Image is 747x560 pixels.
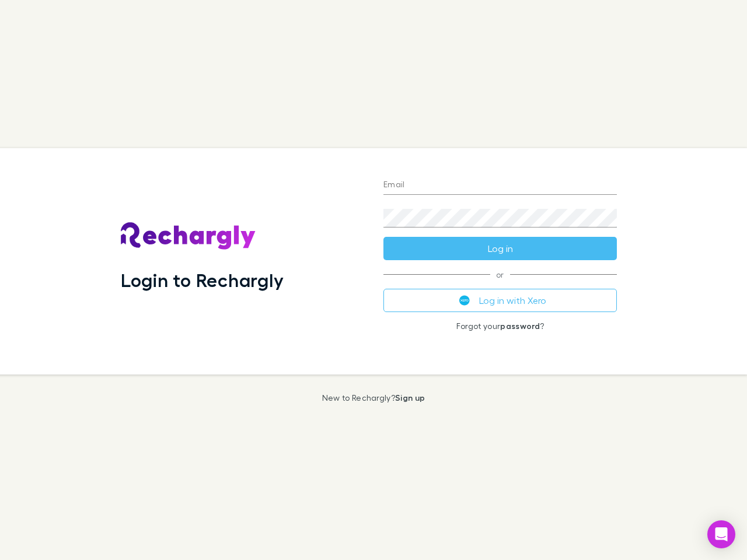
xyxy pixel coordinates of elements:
a: password [500,321,540,331]
h1: Login to Rechargly [121,269,284,291]
p: Forgot your ? [383,321,617,331]
a: Sign up [395,393,425,402]
p: New to Rechargly? [322,393,425,402]
button: Log in [383,237,617,260]
button: Log in with Xero [383,289,617,312]
img: Rechargly's Logo [121,222,256,250]
div: Open Intercom Messenger [707,520,735,548]
img: Xero's logo [459,295,470,306]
